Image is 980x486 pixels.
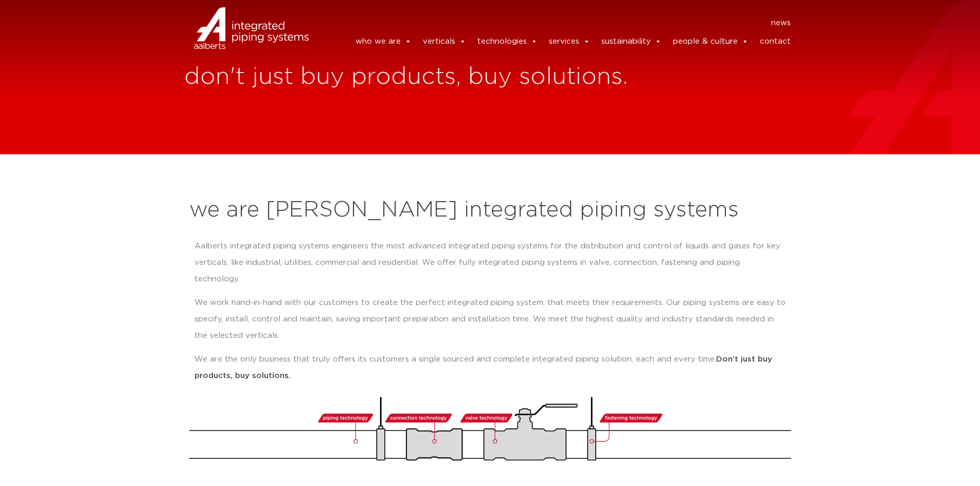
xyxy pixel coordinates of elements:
p: We work hand-in-hand with our customers to create the perfect integrated piping system, that meet... [194,295,786,344]
a: services [549,31,590,52]
p: Aalberts integrated piping systems engineers the most advanced integrated piping systems for the ... [194,238,786,287]
h2: we are [PERSON_NAME] integrated piping systems [189,198,791,223]
a: sustainability [601,31,662,52]
a: news [771,15,791,31]
a: verticals [423,31,466,52]
a: contact [760,31,791,52]
a: people & culture [673,31,749,52]
p: We are the only business that truly offers its customers a single sourced and complete integrated... [194,351,786,384]
a: who we are [355,31,412,52]
nav: Menu [324,15,791,31]
a: technologies [477,31,538,52]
